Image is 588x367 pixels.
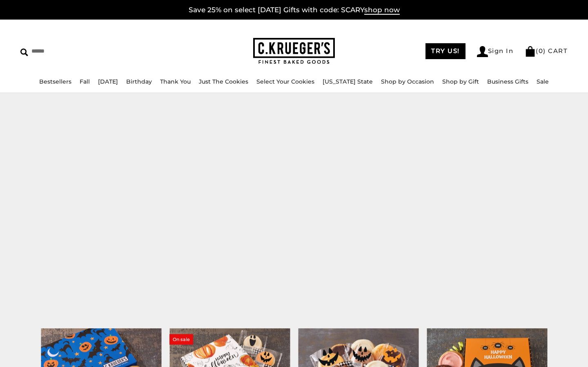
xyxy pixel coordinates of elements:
[525,47,568,55] a: (0) CART
[477,46,488,57] img: Account
[80,78,90,85] a: Fall
[20,49,28,56] img: Search
[487,78,528,85] a: Business Gifts
[189,6,400,15] a: Save 25% on select [DATE] Gifts with code: SCARYshop now
[256,78,314,85] a: Select Your Cookies
[253,38,335,64] img: C.KRUEGER'S
[537,78,549,85] a: Sale
[39,78,71,85] a: Bestsellers
[425,43,465,59] a: TRY US!
[539,47,543,55] span: 0
[442,78,479,85] a: Shop by Gift
[199,78,248,85] a: Just The Cookies
[364,6,400,15] span: shop now
[160,78,191,85] a: Thank You
[323,78,373,85] a: [US_STATE] State
[381,78,434,85] a: Shop by Occasion
[126,78,152,85] a: Birthday
[477,46,514,57] a: Sign In
[98,78,118,85] a: [DATE]
[169,334,193,345] span: On sale
[525,46,536,57] img: Bag
[20,45,149,57] input: Search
